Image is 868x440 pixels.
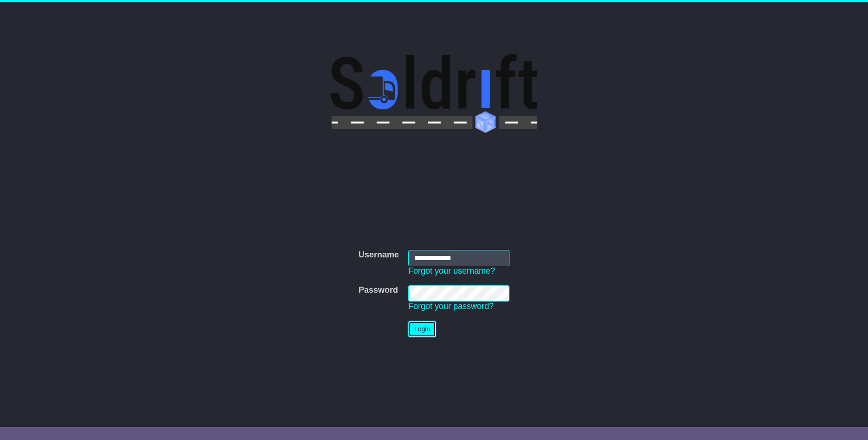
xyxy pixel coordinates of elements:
[359,250,399,260] label: Username
[408,266,495,276] a: Forgot your username?
[408,321,436,337] button: Login
[408,302,494,311] a: Forgot your password?
[331,54,537,133] img: Soldrift Pty Ltd
[359,285,398,296] label: Password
